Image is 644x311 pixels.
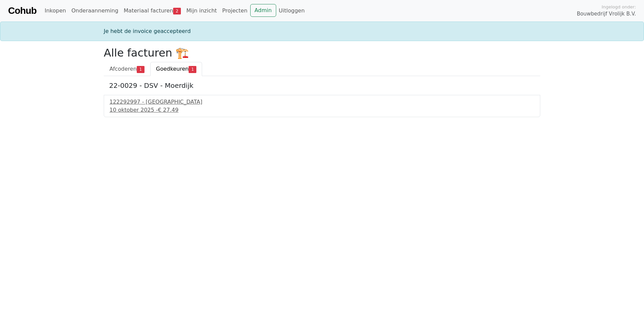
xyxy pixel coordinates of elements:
[100,27,544,35] div: Je hebt de invoice geaccepteerd
[104,46,540,59] h2: Alle facturen 🏗️
[577,10,636,18] span: Bouwbedrijf Vrolijk B.V.
[220,4,250,18] a: Projecten
[42,4,68,18] a: Inkopen
[602,4,636,10] span: Ingelogd onder:
[109,98,535,114] a: 122292997 - [GEOGRAPHIC_DATA]10 oktober 2025 -€ 27.49
[250,4,276,17] a: Admin
[276,4,308,18] a: Uitloggen
[158,107,179,113] span: € 27.49
[109,66,137,72] span: Afcoderen
[109,106,535,114] div: 10 oktober 2025 -
[189,66,196,73] span: 1
[173,8,181,14] span: 2
[184,4,220,18] a: Mijn inzicht
[109,98,535,106] div: 122292997 - [GEOGRAPHIC_DATA]
[109,81,535,90] h5: 22-0029 - DSV - Moerdijk
[121,4,184,18] a: Materiaal facturen2
[137,66,144,73] span: 1
[69,4,121,18] a: Onderaanneming
[8,3,36,19] a: Cohub
[150,62,202,76] a: Goedkeuren1
[104,62,150,76] a: Afcoderen1
[156,66,189,72] span: Goedkeuren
